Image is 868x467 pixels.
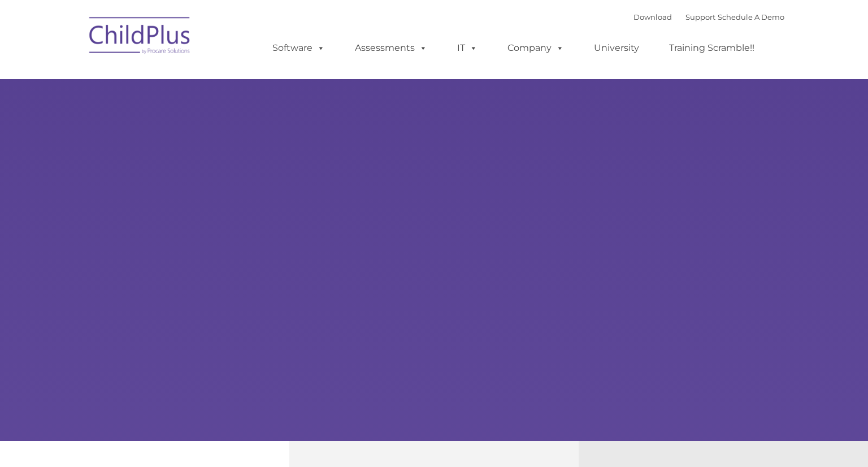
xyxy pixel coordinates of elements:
a: Training Scramble!! [658,37,766,59]
a: Schedule A Demo [718,12,784,21]
a: IT [446,37,489,59]
font: | [633,12,784,21]
a: Company [496,37,575,59]
a: University [583,37,650,59]
a: Support [685,12,715,21]
img: ChildPlus by Procare Solutions [84,9,197,66]
a: Assessments [344,37,439,59]
a: Software [261,37,336,59]
a: Download [633,12,672,21]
